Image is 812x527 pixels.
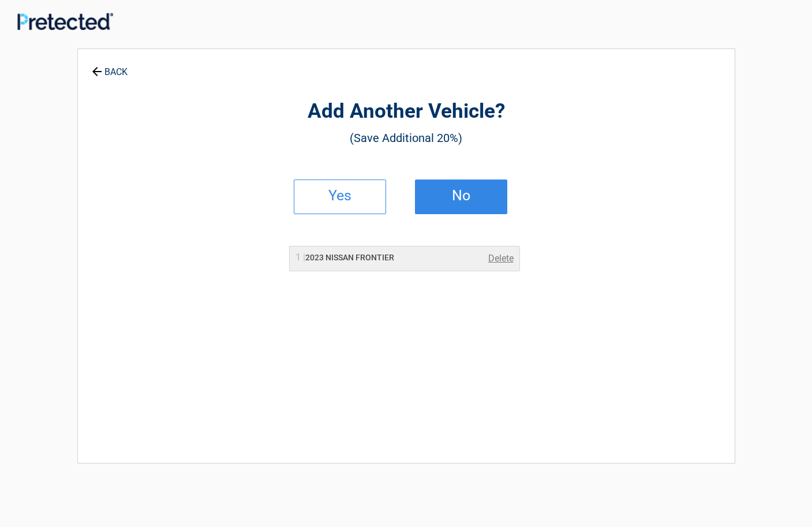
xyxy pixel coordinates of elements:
img: Main Logo [17,13,113,30]
span: 1 | [295,252,305,263]
h2: No [427,192,495,200]
h2: Yes [306,192,374,200]
h3: (Save Additional 20%) [141,128,671,148]
a: BACK [89,57,130,77]
a: Delete [488,252,514,266]
h2: Add Another Vehicle? [141,98,671,125]
h2: 2023 NISSAN FRONTIER [295,252,394,264]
